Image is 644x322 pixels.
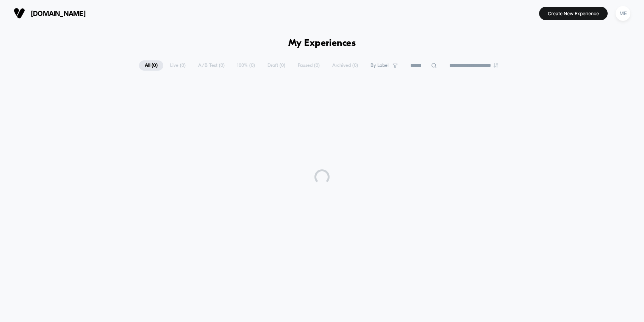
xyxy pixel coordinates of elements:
button: ME [613,6,633,21]
span: All ( 0 ) [139,60,163,71]
img: end [494,63,498,68]
span: [DOMAIN_NAME] [31,9,86,17]
span: By Label [370,63,389,68]
button: [DOMAIN_NAME] [11,7,88,19]
img: Visually logo [14,8,25,19]
button: Create New Experience [539,7,608,20]
div: ME [616,6,630,21]
h1: My Experiences [288,38,356,49]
